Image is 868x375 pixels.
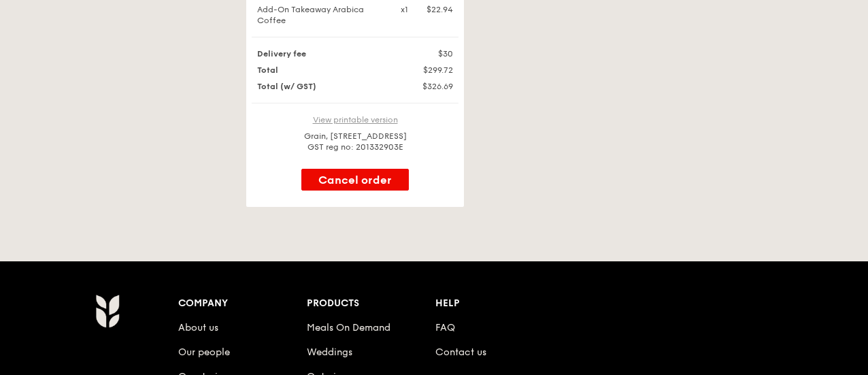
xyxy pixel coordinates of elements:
strong: Total [257,65,278,75]
div: $326.69 [390,81,461,92]
div: $30 [390,48,461,59]
div: Help [435,294,564,313]
strong: Delivery fee [257,49,306,59]
button: Cancel order [301,169,409,191]
img: Grain [95,294,119,328]
a: FAQ [435,322,455,333]
a: Contact us [435,346,486,358]
div: Add-On Takeaway Arabica Coffee [249,4,390,26]
div: x1 [390,4,408,15]
div: $22.94 [408,4,461,15]
a: Meals On Demand [307,322,390,333]
div: Products [307,294,435,313]
div: $299.72 [390,65,461,76]
a: About us [178,322,218,333]
a: Weddings [307,346,352,358]
a: View printable version [313,115,398,125]
a: Our people [178,346,230,358]
div: Grain, [STREET_ADDRESS] GST reg no: 201332903E [252,131,458,152]
div: Company [178,294,307,313]
strong: Total (w/ GST) [257,82,316,91]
